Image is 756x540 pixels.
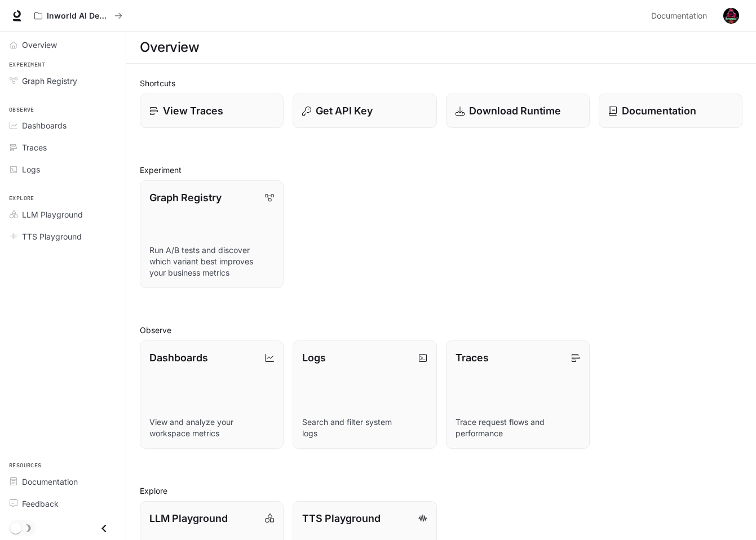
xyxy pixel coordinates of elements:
[599,94,742,128] a: Documentation
[140,180,284,288] a: Graph RegistryRun A/B tests and discover which variant best improves your business metrics
[302,417,427,439] p: Search and filter system logs
[622,103,696,118] p: Documentation
[22,163,40,175] span: Logs
[47,11,110,21] p: Inworld AI Demos
[22,141,47,153] span: Traces
[456,417,580,439] p: Trace request flows and performance
[149,417,274,439] p: View and analyze your workspace metrics
[140,340,284,448] a: DashboardsView and analyze your workspace metrics
[293,340,436,448] a: LogsSearch and filter system logs
[22,39,57,51] span: Overview
[149,245,274,278] p: Run A/B tests and discover which variant best improves your business metrics
[22,119,67,131] span: Dashboards
[469,103,561,118] p: Download Runtime
[22,498,59,510] span: Feedback
[149,511,228,526] p: LLM Playground
[5,160,121,179] a: Logs
[651,9,707,23] span: Documentation
[140,324,742,336] h2: Observe
[149,350,208,365] p: Dashboards
[22,209,83,220] span: LLM Playground
[140,164,742,176] h2: Experiment
[316,103,373,118] p: Get API Key
[720,5,742,27] button: User avatar
[140,94,284,128] a: View Traces
[149,190,222,205] p: Graph Registry
[140,485,742,497] h2: Explore
[5,138,121,157] a: Traces
[5,35,121,55] a: Overview
[302,350,326,365] p: Logs
[91,517,117,540] button: Close drawer
[446,94,590,128] a: Download Runtime
[647,5,715,27] a: Documentation
[22,231,82,242] span: TTS Playground
[163,103,223,118] p: View Traces
[723,8,739,24] img: User avatar
[5,71,121,91] a: Graph Registry
[140,36,199,59] h1: Overview
[5,116,121,135] a: Dashboards
[22,476,78,488] span: Documentation
[22,75,77,87] span: Graph Registry
[140,77,742,89] h2: Shortcuts
[29,5,127,27] button: All workspaces
[5,494,121,514] a: Feedback
[10,521,21,534] span: Dark mode toggle
[302,511,381,526] p: TTS Playground
[446,340,590,448] a: TracesTrace request flows and performance
[5,472,121,492] a: Documentation
[5,227,121,246] a: TTS Playground
[456,350,489,365] p: Traces
[293,94,436,128] button: Get API Key
[5,205,121,224] a: LLM Playground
